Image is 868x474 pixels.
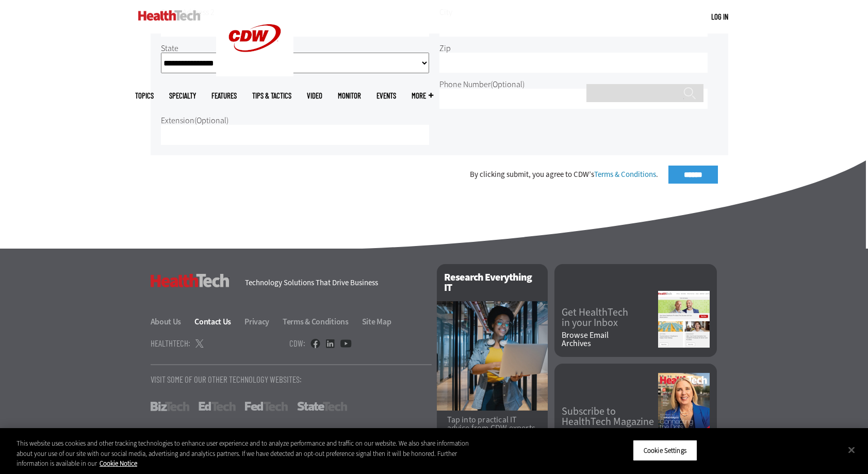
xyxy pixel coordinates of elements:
h4: HealthTech: [151,339,190,348]
span: Specialty [169,92,196,100]
span: Topics [135,92,154,100]
label: Phone Number [439,79,525,90]
a: Terms & Conditions [594,169,656,179]
div: By clicking submit, you agree to CDW’s . [470,171,658,178]
a: BizTech [151,402,189,411]
a: Features [211,92,237,100]
h2: Research Everything IT [437,264,548,301]
a: EdTech [199,402,236,411]
a: Site Map [362,316,391,327]
a: Browse EmailArchives [562,331,658,348]
a: MonITor [338,92,361,100]
a: Video [307,92,322,100]
img: newsletter screenshot [658,291,710,348]
a: FedTech [245,402,288,411]
p: Tap into practical IT advice from CDW experts [447,416,537,432]
a: StateTech [297,402,347,411]
a: CDW [216,68,293,79]
div: User menu [711,11,728,22]
button: Cookie Settings [633,439,697,461]
label: Extension [161,115,228,126]
a: Terms & Conditions [283,316,361,327]
a: Tips & Tactics [252,92,291,100]
span: (Optional) [194,115,228,126]
a: Privacy [244,316,281,327]
a: Log in [711,12,728,21]
a: Get HealthTechin your Inbox [562,307,658,328]
h3: HealthTech [151,274,230,287]
img: Summer 2025 cover [658,373,710,442]
a: Events [376,92,396,100]
div: This website uses cookies and other tracking technologies to enhance user experience and to analy... [17,438,478,469]
img: Home [138,10,201,21]
h4: Technology Solutions That Drive Business [245,279,424,287]
a: More information about your privacy [100,459,137,468]
a: Contact Us [194,316,243,327]
a: About Us [151,316,193,327]
h4: CDW: [289,339,305,348]
a: Subscribe toHealthTech Magazine [562,406,658,427]
span: (Optional) [490,79,525,90]
span: More [412,92,433,100]
p: Visit Some Of Our Other Technology Websites: [151,375,432,384]
button: Close [840,438,863,461]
